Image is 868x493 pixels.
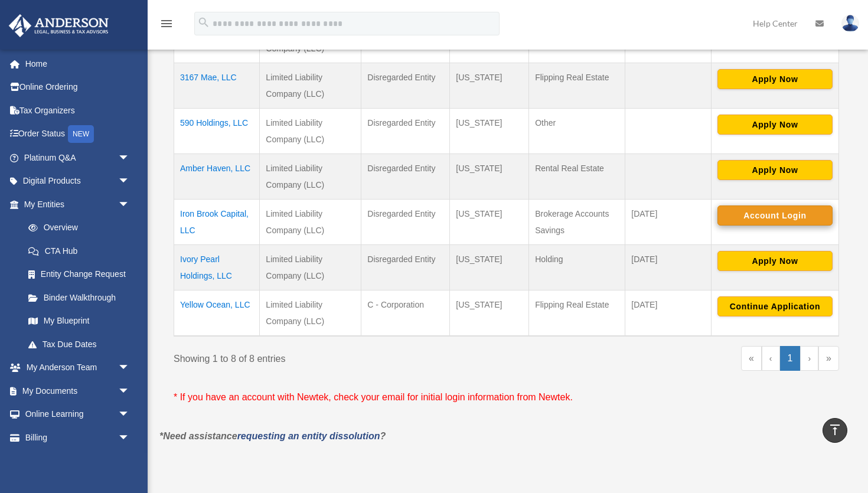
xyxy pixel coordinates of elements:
[17,286,142,309] a: Binder Walkthrough
[260,244,361,290] td: Limited Liability Company (LLC)
[529,63,625,108] td: Flipping Real Estate
[260,154,361,199] td: Limited Liability Company (LLC)
[174,346,498,367] div: Showing 1 to 8 of 8 entries
[800,346,818,371] a: Next
[237,431,380,441] a: requesting an entity dissolution
[260,290,361,336] td: Limited Liability Company (LLC)
[828,423,842,437] i: vertical_align_top
[361,154,450,199] td: Disregarded Entity
[8,192,142,216] a: My Entitiesarrow_drop_down
[841,15,859,32] img: User Pic
[717,160,833,180] button: Apply Now
[17,332,142,356] a: Tax Due Dates
[118,379,142,403] span: arrow_drop_down
[361,63,450,108] td: Disregarded Entity
[529,199,625,244] td: Brokerage Accounts Savings
[450,63,529,108] td: [US_STATE]
[717,296,833,316] button: Continue Application
[5,14,112,37] img: Anderson Advisors Platinum Portal
[159,21,174,31] a: menu
[118,192,142,217] span: arrow_drop_down
[625,290,712,336] td: [DATE]
[625,244,712,290] td: [DATE]
[8,76,148,99] a: Online Ordering
[8,379,148,403] a: My Documentsarrow_drop_down
[361,244,450,290] td: Disregarded Entity
[260,63,361,108] td: Limited Liability Company (LLC)
[8,99,148,122] a: Tax Organizers
[68,125,94,143] div: NEW
[159,431,386,441] em: *Need assistance ?
[8,52,148,76] a: Home
[17,239,142,263] a: CTA Hub
[118,146,142,170] span: arrow_drop_down
[762,346,780,371] a: Previous
[529,290,625,336] td: Flipping Real Estate
[717,210,833,220] a: Account Login
[625,199,712,244] td: [DATE]
[8,169,148,193] a: Digital Productsarrow_drop_down
[823,418,847,443] a: vertical_align_top
[450,244,529,290] td: [US_STATE]
[159,17,174,31] i: menu
[8,403,148,426] a: Online Learningarrow_drop_down
[174,290,260,336] td: Yellow Ocean, LLC
[529,154,625,199] td: Rental Real Estate
[361,290,450,336] td: C - Corporation
[8,426,148,449] a: Billingarrow_drop_down
[818,346,839,371] a: Last
[174,389,839,406] p: * If you have an account with Newtek, check your email for initial login information from Newtek.
[17,216,136,240] a: Overview
[741,346,762,371] a: First
[174,244,260,290] td: Ivory Pearl Holdings, LLC
[17,263,142,286] a: Entity Change Request
[361,108,450,154] td: Disregarded Entity
[260,199,361,244] td: Limited Liability Company (LLC)
[174,63,260,108] td: 3167 Mae, LLC
[717,69,833,89] button: Apply Now
[780,346,801,371] a: 1
[450,108,529,154] td: [US_STATE]
[118,356,142,380] span: arrow_drop_down
[174,108,260,154] td: 590 Holdings, LLC
[8,122,148,146] a: Order StatusNEW
[118,169,142,194] span: arrow_drop_down
[260,108,361,154] td: Limited Liability Company (LLC)
[361,199,450,244] td: Disregarded Entity
[529,108,625,154] td: Other
[8,449,148,473] a: Events Calendar
[717,205,833,226] button: Account Login
[450,290,529,336] td: [US_STATE]
[118,426,142,450] span: arrow_drop_down
[17,309,142,333] a: My Blueprint
[197,16,210,29] i: search
[450,199,529,244] td: [US_STATE]
[118,403,142,427] span: arrow_drop_down
[174,154,260,199] td: Amber Haven, LLC
[529,244,625,290] td: Holding
[717,115,833,135] button: Apply Now
[450,154,529,199] td: [US_STATE]
[8,356,148,380] a: My Anderson Teamarrow_drop_down
[717,251,833,271] button: Apply Now
[8,146,148,169] a: Platinum Q&Aarrow_drop_down
[174,199,260,244] td: Iron Brook Capital, LLC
